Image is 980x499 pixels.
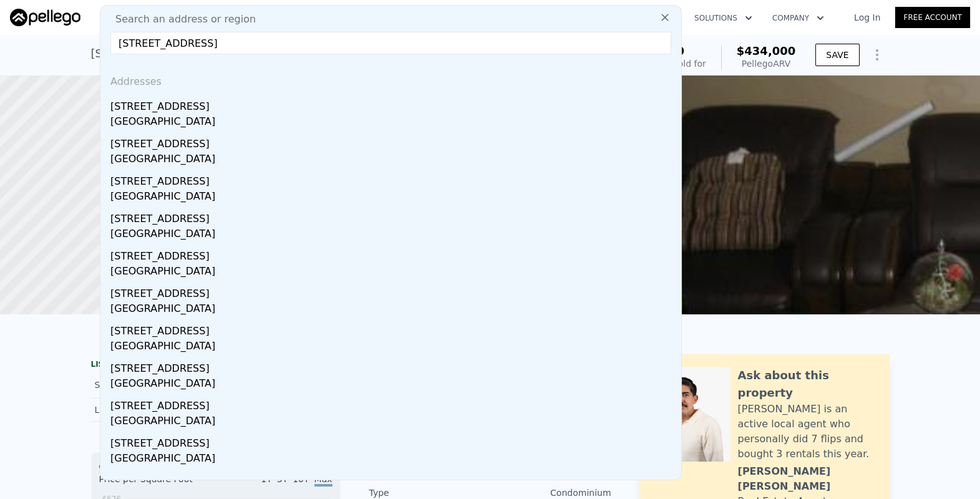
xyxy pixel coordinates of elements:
button: SAVE [815,44,859,66]
div: [STREET_ADDRESS] [110,394,676,414]
div: [GEOGRAPHIC_DATA] [110,264,676,281]
div: [STREET_ADDRESS] [110,281,676,301]
div: [GEOGRAPHIC_DATA] [110,339,676,356]
button: Solutions [684,7,762,29]
div: Pellego ARV [737,57,796,70]
div: [PERSON_NAME] [PERSON_NAME] [738,464,877,494]
div: Ask about this property [738,367,877,402]
div: [STREET_ADDRESS] [110,431,676,451]
div: Condominium [490,487,611,499]
div: [GEOGRAPHIC_DATA] [110,376,676,394]
span: Search an address or region [105,12,256,27]
div: [GEOGRAPHIC_DATA] [110,301,676,319]
img: Pellego [10,9,80,26]
div: [STREET_ADDRESS] [110,132,676,152]
div: [GEOGRAPHIC_DATA] [110,189,676,206]
div: [GEOGRAPHIC_DATA] [110,414,676,431]
div: Addresses [105,64,676,94]
div: [STREET_ADDRESS] [110,169,676,189]
div: [GEOGRAPHIC_DATA] [110,152,676,169]
div: Off Market, last sold for [604,57,706,70]
span: $434,000 [737,44,796,57]
input: Enter an address, city, region, neighborhood or zip code [110,32,671,54]
div: [STREET_ADDRESS] [110,356,676,376]
div: Sold [95,377,206,393]
button: Show Options [865,42,890,67]
a: Log In [839,11,895,24]
div: [PERSON_NAME] is an active local agent who personally did 7 flips and bought 3 rentals this year. [738,402,877,462]
div: LISTING & SALE HISTORY [91,359,341,372]
div: [STREET_ADDRESS] [110,94,676,114]
div: [GEOGRAPHIC_DATA] [110,451,676,468]
div: Listed [95,404,206,416]
div: [STREET_ADDRESS] [110,206,676,226]
a: Free Account [895,7,970,28]
span: Max [314,474,332,487]
div: Price per Square Foot [99,473,216,493]
button: Company [762,7,834,29]
div: [STREET_ADDRESS] [110,319,676,339]
div: [GEOGRAPHIC_DATA] [110,226,676,244]
div: [STREET_ADDRESS] , [GEOGRAPHIC_DATA] , CA 92840 [91,45,390,62]
div: Condominiums Median Sale [99,460,332,473]
div: Type [369,487,490,499]
div: [GEOGRAPHIC_DATA] [110,114,676,132]
div: [STREET_ADDRESS] [110,244,676,264]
